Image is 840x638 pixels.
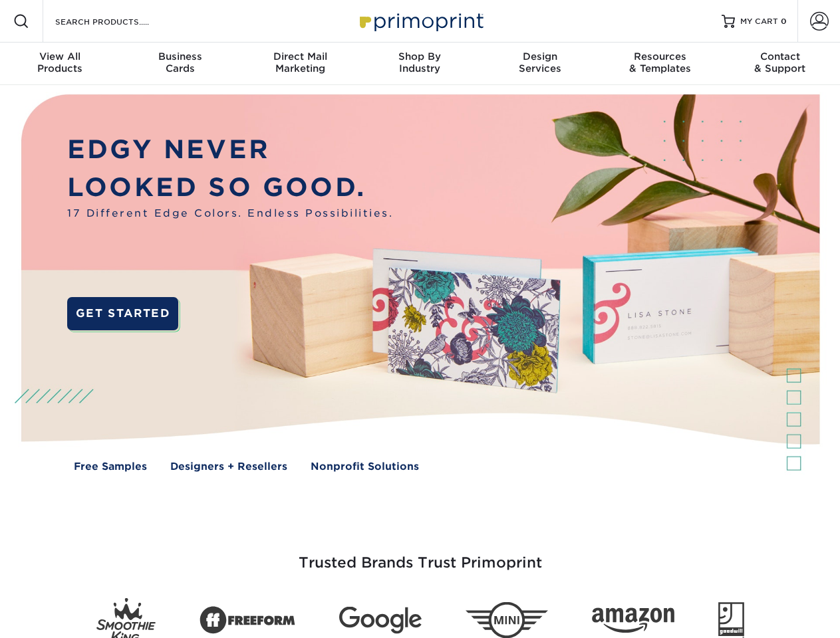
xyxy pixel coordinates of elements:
span: 17 Different Edge Colors. Endless Possibilities. [67,206,393,221]
a: Contact& Support [720,43,840,85]
img: Amazon [592,608,674,633]
a: Free Samples [74,459,147,475]
a: BusinessCards [120,43,239,85]
a: Nonprofit Solutions [311,459,419,475]
div: Services [480,51,600,74]
img: Google [339,607,422,634]
div: & Support [720,51,840,74]
a: DesignServices [480,43,600,85]
span: Design [480,51,600,62]
div: & Templates [600,51,720,74]
span: Contact [720,51,840,62]
input: SEARCH PRODUCTS..... [54,13,184,29]
img: Goodwill [718,602,744,638]
span: Shop By [360,51,480,62]
a: Resources& Templates [600,43,720,85]
span: MY CART [740,16,778,27]
div: Cards [120,51,239,74]
a: Shop ByIndustry [360,43,480,85]
a: GET STARTED [67,297,178,330]
h3: Trusted Brands Trust Primoprint [31,522,809,587]
p: LOOKED SO GOOD. [67,169,393,207]
img: Primoprint [354,7,487,35]
a: Direct MailMarketing [240,43,360,85]
a: Designers + Resellers [170,459,287,475]
span: Resources [600,51,720,62]
span: Direct Mail [240,51,360,62]
span: Business [120,51,239,62]
div: Marketing [240,51,360,74]
span: 0 [781,17,787,26]
p: EDGY NEVER [67,131,393,169]
div: Industry [360,51,480,74]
